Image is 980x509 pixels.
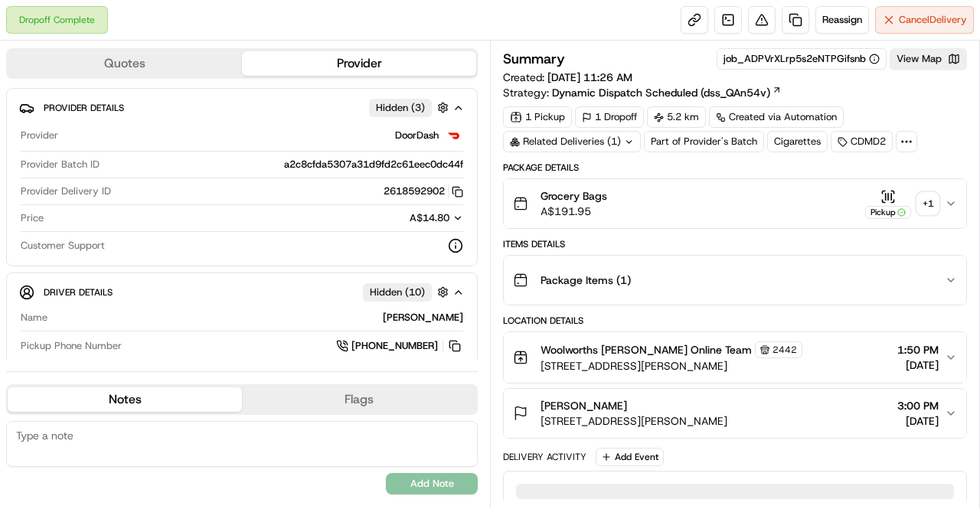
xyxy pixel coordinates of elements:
span: A$191.95 [541,204,607,219]
div: 1 Dropoff [575,106,644,128]
button: Driver DetailsHidden (10) [19,279,465,305]
button: Woolworths [PERSON_NAME] Online Team2442[STREET_ADDRESS][PERSON_NAME]1:50 PM[DATE] [504,332,966,383]
span: Provider [21,129,58,142]
button: Flags [242,387,476,412]
span: Provider Batch ID [21,158,100,171]
span: Price [21,211,44,225]
span: Grocery Bags [541,188,607,204]
button: Hidden (10) [363,282,452,302]
span: DoorDash [395,129,439,142]
h3: Summary [503,52,565,66]
button: Pickup [865,189,911,219]
div: Delivery Activity [503,451,586,463]
a: Created via Automation [709,106,844,128]
div: Related Deliveries (1) [503,131,641,152]
span: Provider Delivery ID [21,184,111,198]
span: Provider Details [44,102,124,114]
a: Dynamic Dispatch Scheduled (dss_QAn54v) [552,85,782,100]
span: [DATE] [897,357,939,373]
span: 1:50 PM [897,342,939,357]
span: Name [21,311,47,325]
span: [STREET_ADDRESS][PERSON_NAME] [541,358,802,374]
span: [PERSON_NAME] [541,398,627,413]
button: [PERSON_NAME][STREET_ADDRESS][PERSON_NAME]3:00 PM[DATE] [504,389,966,438]
button: Package Items (1) [504,256,966,305]
span: [DATE] 11:26 AM [547,70,632,84]
div: Cigarettes [767,131,828,152]
span: [PHONE_NUMBER] [351,339,438,353]
div: Strategy: [503,85,782,100]
img: doordash_logo_v2.png [445,126,463,145]
span: Reassign [822,13,862,27]
span: Woolworths [PERSON_NAME] Online Team [541,342,752,357]
span: Dynamic Dispatch Scheduled (dss_QAn54v) [552,85,770,100]
button: View Map [890,48,967,70]
button: CancelDelivery [875,6,974,34]
button: job_ADPVrXLrp5s2eNTPGifsnb [724,52,880,66]
div: Items Details [503,238,967,250]
button: A$14.80 [328,211,463,225]
span: 2442 [773,344,797,356]
span: Package Items ( 1 ) [541,272,631,288]
div: Package Details [503,162,967,174]
div: Location Details [503,315,967,327]
div: 5.2 km [647,106,706,128]
button: Add Event [596,448,664,466]
span: Hidden ( 10 ) [370,285,425,299]
div: [PERSON_NAME] [54,311,463,325]
span: Pickup Phone Number [21,339,122,353]
span: Customer Support [21,239,105,253]
span: Hidden ( 3 ) [376,101,425,115]
span: 3:00 PM [897,398,939,413]
button: 2618592902 [384,184,463,198]
button: Pickup+1 [865,189,939,219]
div: + 1 [917,193,939,214]
span: [STREET_ADDRESS][PERSON_NAME] [541,413,727,429]
button: Reassign [815,6,869,34]
button: Notes [8,387,242,412]
span: a2c8cfda5307a31d9fd2c61eec0dc44f [284,158,463,171]
span: A$14.80 [410,211,449,224]
div: 1 Pickup [503,106,572,128]
span: Created: [503,70,632,85]
button: Grocery BagsA$191.95Pickup+1 [504,179,966,228]
span: [DATE] [897,413,939,429]
button: Quotes [8,51,242,76]
span: Driver Details [44,286,113,299]
div: CDMD2 [831,131,893,152]
a: [PHONE_NUMBER] [336,338,463,354]
button: Provider [242,51,476,76]
button: Hidden (3) [369,98,452,117]
span: Cancel Delivery [899,13,967,27]
button: Provider DetailsHidden (3) [19,95,465,120]
div: Pickup [865,206,911,219]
